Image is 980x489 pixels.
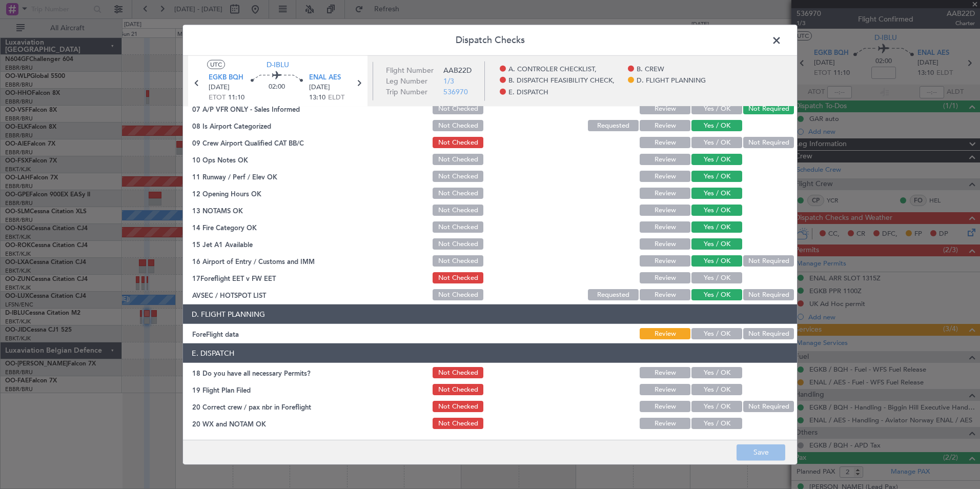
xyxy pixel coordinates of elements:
[183,25,797,56] header: Dispatch Checks
[743,289,794,300] button: Not Required
[743,137,794,148] button: Not Required
[743,103,794,114] button: Not Required
[743,328,794,339] button: Not Required
[743,401,794,412] button: Not Required
[743,255,794,267] button: Not Required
